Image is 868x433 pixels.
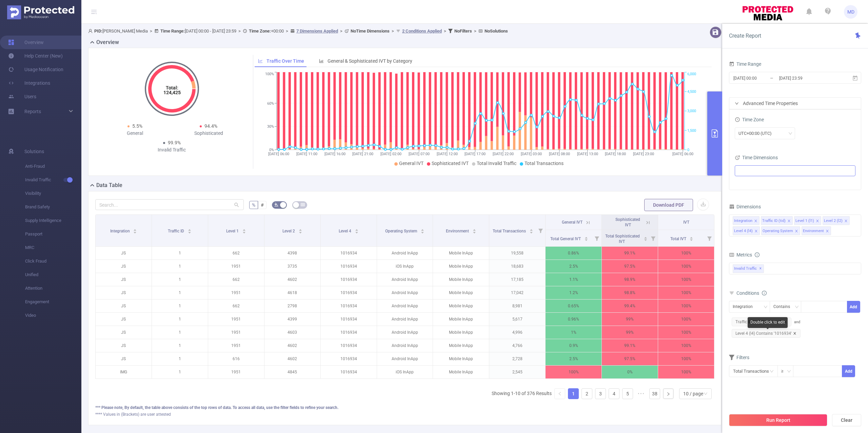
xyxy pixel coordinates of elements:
[226,229,240,233] span: Level 1
[733,264,764,273] span: Invalid Traffic
[536,215,545,246] i: Filter menu
[267,101,274,106] tspan: 60%
[208,286,264,299] p: 1951
[733,74,788,83] input: Start date
[390,28,396,34] span: >
[95,199,244,210] input: Search...
[268,152,289,156] tspan: [DATE] 06:00
[328,58,412,64] span: General & Sophisticated IVT by Category
[493,229,527,233] span: Total Transactions
[152,247,208,260] p: 1
[264,313,320,326] p: 4399
[644,199,693,211] button: Download PDF
[732,317,791,326] span: Traffic ID (tid) Contains '1'
[489,339,545,352] p: 4,766
[96,181,122,189] h2: Data Table
[301,203,305,207] i: icon: table
[433,313,489,326] p: Mobile InApp
[25,254,81,268] span: Click Fraud
[377,247,433,260] p: Android InApp
[602,273,658,286] p: 98.9%
[284,28,290,34] span: >
[208,300,264,312] p: 662
[847,301,860,313] button: Add
[436,152,457,156] tspan: [DATE] 12:00
[267,58,304,64] span: Traffic Over Time
[802,226,831,235] li: Environment
[584,236,588,240] div: Sort
[377,286,433,299] p: Android InApp
[472,28,478,34] span: >
[408,152,429,156] tspan: [DATE] 07:00
[165,85,178,90] tspan: Total:
[377,260,433,273] p: iOS InApp
[433,273,489,286] p: Mobile InApp
[773,301,795,312] div: Contains
[96,339,152,352] p: JS
[577,152,598,156] tspan: [DATE] 13:00
[644,236,648,240] div: Sort
[25,295,81,309] span: Engagement
[152,339,208,352] p: 1
[204,123,217,129] span: 94.4%
[602,339,658,352] p: 99.1%
[25,173,81,187] span: Invalid Traffic
[705,230,714,246] i: Filter menu
[623,389,633,399] a: 5
[795,229,798,233] i: icon: close
[433,286,489,299] p: Mobile InApp
[168,229,185,233] span: Traffic ID
[729,204,761,209] span: Dimensions
[433,247,489,260] p: Mobile InApp
[267,124,274,129] tspan: 30%
[690,238,693,240] i: icon: caret-down
[25,160,81,173] span: Anti-Fraud
[454,28,472,34] b: No Filters
[803,227,824,235] div: Environment
[687,89,696,94] tspan: 4,500
[489,326,545,339] p: 4,996
[8,63,63,76] a: Usage Notification
[489,273,545,286] p: 17,185
[602,286,658,299] p: 98.8%
[25,200,81,214] span: Brand Safety
[521,152,542,156] tspan: [DATE] 03:00
[172,130,246,137] div: Sophisticated
[25,187,81,200] span: Visibility
[636,388,647,399] span: •••
[380,152,401,156] tspan: [DATE] 02:00
[324,152,345,156] tspan: [DATE] 16:00
[8,49,63,63] a: Help Center (New)
[733,226,760,235] li: Level 4 (l4)
[754,229,758,233] i: icon: close
[615,217,640,227] span: Sophisticated IVT
[152,260,208,273] p: 1
[602,300,658,312] p: 99.4%
[485,28,508,34] b: No Solutions
[687,128,696,133] tspan: 1,500
[787,369,791,374] i: icon: down
[208,339,264,352] p: 1951
[644,236,648,238] i: icon: caret-up
[352,152,373,156] tspan: [DATE] 21:00
[605,152,626,156] tspan: [DATE] 18:00
[729,252,752,257] span: Metrics
[633,152,654,156] tspan: [DATE] 23:00
[493,152,514,156] tspan: [DATE] 22:00
[842,365,855,377] button: Add
[658,247,714,260] p: 100%
[472,228,476,230] i: icon: caret-up
[732,329,801,338] span: Level 4 (l4) Contains '1016934'
[489,313,545,326] p: 5,617
[355,228,358,230] i: icon: caret-up
[152,300,208,312] p: 1
[321,339,377,352] p: 1016934
[465,152,486,156] tspan: [DATE] 17:00
[689,236,693,240] div: Sort
[794,216,821,225] li: Level 1 (l1)
[432,161,469,166] span: Sophisticated IVT
[25,282,81,295] span: Attention
[8,76,50,90] a: Integrations
[690,236,693,238] i: icon: caret-up
[762,216,786,225] div: Traffic ID (tid)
